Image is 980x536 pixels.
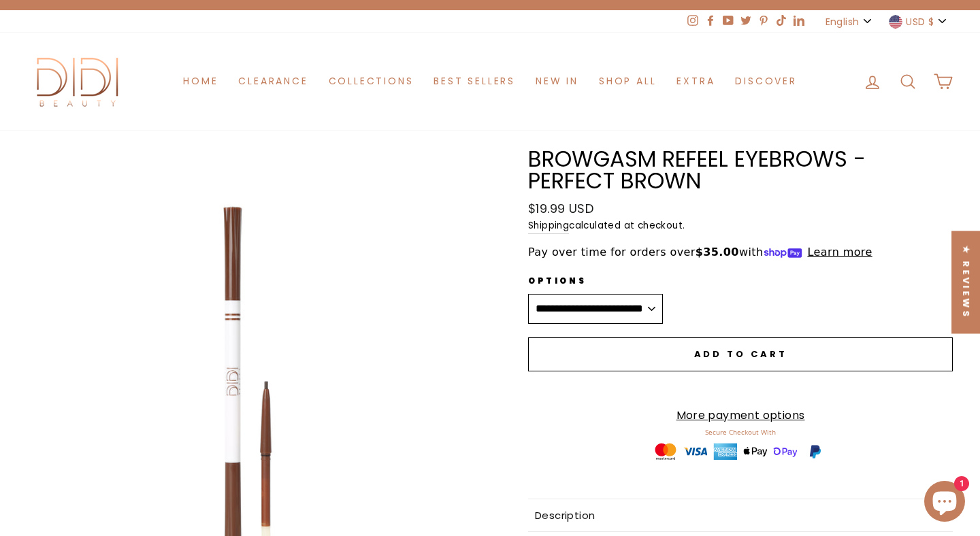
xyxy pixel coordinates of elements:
a: Shop All [589,69,666,94]
small: calculated at checkout. [528,218,953,234]
span: English [826,14,859,29]
span: Description [535,508,595,522]
div: Click to open Judge.me floating reviews tab [951,231,980,334]
button: English [821,10,878,33]
ul: Primary [173,69,806,94]
a: Home [173,69,228,94]
a: More payment options [528,407,953,424]
button: USD $ [885,10,953,33]
iframe: trust-badges-widget [528,424,953,473]
button: Add to cart [528,337,953,371]
label: Options [528,274,663,287]
h1: Browgasm Refeel Eyebrows - Perfect Brown [528,148,953,192]
a: Extra [666,69,725,94]
img: Didi Beauty Co. [27,53,129,110]
inbox-online-store-chat: Shopify online store chat [920,481,969,525]
span: USD $ [906,14,934,29]
span: $19.99 USD [528,200,593,217]
a: Clearance [228,69,318,94]
a: New in [525,69,589,94]
a: Best Sellers [423,69,525,94]
span: Add to cart [694,348,787,361]
a: Shipping [528,218,569,234]
a: Discover [725,69,806,94]
a: Collections [318,69,424,94]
